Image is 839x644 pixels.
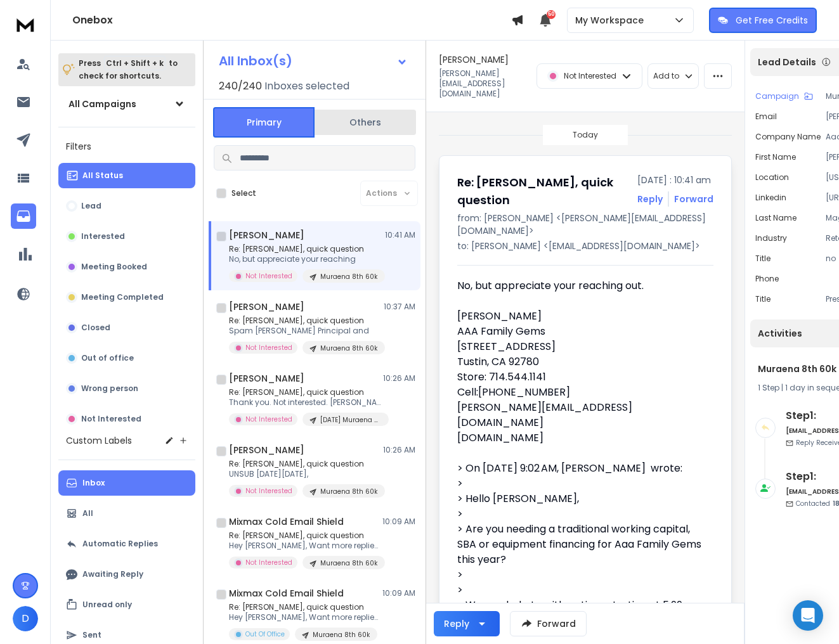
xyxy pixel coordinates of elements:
button: Closed [58,315,195,340]
h1: [PERSON_NAME] [439,53,509,66]
button: Interested [58,224,195,249]
h1: [PERSON_NAME] [229,444,304,456]
p: 10:26 AM [383,445,415,455]
p: Not Interested [245,486,292,496]
button: Out of office [58,345,195,371]
h1: [PERSON_NAME] [229,229,304,241]
p: UNSUB [DATE][DATE], [229,469,381,479]
h1: Onebox [72,13,511,28]
p: Not Interested [564,71,616,81]
p: title [755,254,771,264]
h1: [PERSON_NAME] [229,300,304,313]
p: 10:09 AM [382,517,415,527]
button: All Status [58,163,195,188]
button: Inbox [58,470,195,496]
p: Not Interested [245,415,292,424]
p: from: [PERSON_NAME] <[PERSON_NAME][EMAIL_ADDRESS][DOMAIN_NAME]> [457,212,713,237]
p: Re: [PERSON_NAME], quick question [229,459,381,469]
p: My Workspace [575,14,649,27]
p: Re: [PERSON_NAME], quick question [229,316,381,326]
p: Hey [PERSON_NAME], Want more replies to [229,541,381,551]
h3: Filters [58,138,195,155]
p: Closed [81,323,110,333]
p: Add to [653,71,679,81]
p: 10:26 AM [383,373,415,383]
button: All Inbox(s) [209,48,418,74]
p: Re: [PERSON_NAME], quick question [229,602,381,612]
p: location [755,172,789,183]
p: Lead [81,201,101,211]
button: D [13,606,38,631]
p: Muraena 8th 60k [320,558,377,568]
h1: All Inbox(s) [219,55,292,67]
button: Reply [637,193,663,205]
h1: All Campaigns [68,98,136,110]
p: No, but appreciate your reaching [229,254,381,264]
p: industry [755,233,787,243]
button: Reply [434,611,500,636]
p: [PERSON_NAME][EMAIL_ADDRESS][DOMAIN_NAME] [439,68,529,99]
p: Title [755,294,771,304]
button: Unread only [58,592,195,617]
p: Last Name [755,213,797,223]
p: Meeting Booked [81,262,147,272]
h3: Custom Labels [66,434,132,447]
p: 10:37 AM [384,302,415,312]
p: Re: [PERSON_NAME], quick question [229,387,381,397]
span: 1 Step [758,382,779,393]
button: Meeting Booked [58,254,195,280]
button: Lead [58,193,195,219]
span: Ctrl + Shift + k [104,56,166,70]
p: Re: [PERSON_NAME], quick question [229,531,381,541]
p: Muraena 8th 60k [320,344,377,353]
button: Get Free Credits [709,8,817,33]
p: [DATE] : 10:41 am [637,174,713,186]
button: Campaign [755,91,813,101]
span: 50 [547,10,556,19]
p: Muraena 8th 60k [320,272,377,281]
button: Others [315,108,416,136]
p: Inbox [82,478,105,488]
h1: Re: [PERSON_NAME], quick question [457,174,630,209]
p: Phone [755,274,779,284]
p: Today [573,130,598,140]
p: Not Interested [245,271,292,281]
p: Lead Details [758,56,816,68]
p: Automatic Replies [82,539,158,549]
span: 240 / 240 [219,79,262,94]
p: Re: [PERSON_NAME], quick question [229,244,381,254]
p: to: [PERSON_NAME] <[EMAIL_ADDRESS][DOMAIN_NAME]> [457,240,713,252]
p: Hey [PERSON_NAME], Want more replies to [229,612,381,622]
p: Get Free Credits [736,14,808,27]
h1: Mixmax Cold Email Shield [229,515,344,528]
p: Wrong person [81,383,138,394]
div: Reply [444,617,469,630]
img: logo [13,13,38,36]
div: Open Intercom Messenger [793,600,823,631]
button: Primary [213,107,315,138]
p: Muraena 8th 60k [313,630,370,640]
p: 10:41 AM [385,230,415,240]
button: Meeting Completed [58,285,195,310]
p: First Name [755,152,796,162]
p: Awaiting Reply [82,569,143,579]
button: Forward [510,611,587,636]
button: Not Interested [58,406,195,432]
p: Interested [81,231,125,241]
button: Wrong person [58,376,195,401]
h1: Mixmax Cold Email Shield [229,587,344,600]
p: Press to check for shortcuts. [79,57,178,82]
p: Unread only [82,600,132,610]
p: Out of office [81,353,134,363]
p: 10:09 AM [382,588,415,598]
p: Not Interested [81,414,141,424]
p: [DATE] Muraena 3rd List [320,415,381,425]
p: Out Of Office [245,629,285,639]
button: Awaiting Reply [58,562,195,587]
label: Select [231,188,256,198]
p: Meeting Completed [81,292,164,302]
p: Sent [82,630,101,640]
p: Not Interested [245,558,292,567]
p: Email [755,112,777,122]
